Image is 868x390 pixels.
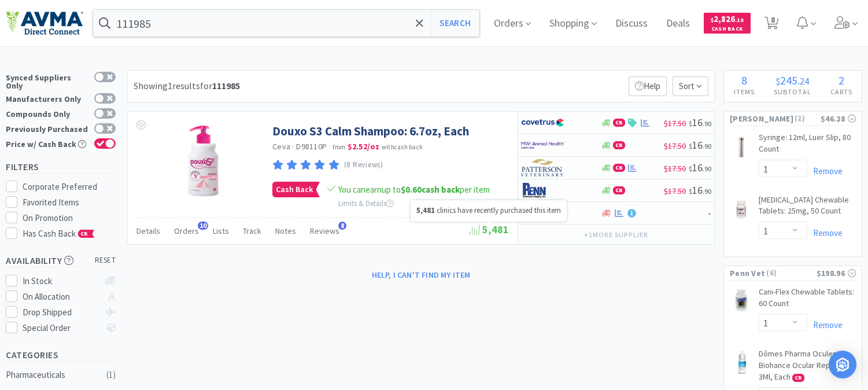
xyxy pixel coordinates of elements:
div: Special Order [23,321,99,335]
h4: Carts [821,86,862,97]
img: bb34df12c7ec47668f72623dbdc7797b_157905.png [730,289,753,312]
img: 6348360a49ef41fbab6a17f76fe69b56_328844.png [184,123,222,198]
h4: Subtotal [764,86,821,97]
a: Deals [662,19,695,29]
a: Douxo S3 Calm Shampoo: 6.7oz, Each [272,123,469,139]
div: . [764,75,821,86]
span: Limits & Details [338,198,394,208]
a: [MEDICAL_DATA] Chewable Tablets: 25mg, 50 Count [759,194,856,222]
span: $17.50 [664,141,686,151]
span: . 90 [703,142,711,150]
img: b5fe4f417bca4298947328358b71acaf_500514.png [730,351,753,374]
span: $ [776,75,780,87]
button: Help, I can't find my item [365,265,478,285]
a: Remove [807,319,843,330]
div: ( 1 ) [106,368,116,382]
span: . 90 [703,164,711,173]
div: Drop Shipped [23,306,99,319]
div: Showing 1 results [134,79,240,94]
div: Pharmaceuticals [6,368,99,382]
div: Favorited Items [23,196,116,209]
div: In Stock [23,274,99,288]
h4: Items [724,86,764,97]
span: · [292,141,294,152]
span: 2 [839,73,844,87]
span: . 90 [703,187,711,196]
a: $2,826.18Cash Back [704,8,751,39]
span: Cash Back [711,26,744,34]
span: with cash back [382,143,423,151]
span: CB [79,230,90,237]
span: $17.50 [664,118,686,128]
div: Manufacturers Only [6,93,88,103]
span: $0.60 [401,184,422,195]
a: 8 [760,20,784,30]
span: · [328,141,331,152]
button: Search [431,10,479,36]
span: Track [243,226,261,236]
span: $ [689,164,692,173]
p: (8 Reviews) [344,159,383,171]
p: Help [629,76,667,96]
span: Notes [275,226,296,236]
span: 5,481 [470,223,509,236]
span: 16 [689,138,711,152]
span: CB [614,142,625,149]
strong: cash back [401,184,460,195]
span: $ [689,142,692,150]
a: Discuss [611,19,652,29]
span: $17.50 [664,186,686,196]
span: 10 [198,222,208,230]
h5: Filters [6,160,116,174]
span: Orders [174,226,199,236]
span: $ [689,119,692,128]
div: Previously Purchased [6,123,88,133]
span: . 90 [703,119,711,128]
img: f6b2451649754179b5b4e0c70c3f7cb0_2.png [521,137,564,154]
span: 245 [780,73,797,87]
span: $17.50 [664,163,686,174]
span: 8 [741,73,747,87]
span: D98110P [296,141,327,152]
span: - [708,206,711,219]
a: Remove [807,227,843,238]
span: 8 [338,222,346,230]
span: from [333,143,345,151]
span: 2,826 [711,13,744,24]
strong: 5,481 [416,205,435,215]
span: reset [95,255,116,267]
strong: 111985 [212,80,240,91]
span: CB [614,164,625,171]
div: Corporate Preferred [23,180,116,194]
button: +1more supplier [578,227,654,243]
div: On Allocation [23,290,99,304]
img: f5e969b455434c6296c6d81ef179fa71_3.png [521,159,564,176]
span: Has Cash Back [23,228,95,239]
img: cd2a68cf662540098c24eb9ce87ed09d_76745.jpeg [730,134,753,157]
span: clinics have recently purchased this item [416,205,561,215]
span: $ [689,187,692,196]
div: Compounds Only [6,108,88,118]
span: 16 [689,116,711,129]
span: Cash Back [273,182,316,197]
h5: Availability [6,254,116,267]
span: CB [614,187,625,194]
a: Syringe: 12ml, Luer Slip, 80 Count [759,132,856,159]
a: Dômes Pharma Oculenis Biohance Ocular Repair Gel: 3Ml, Each CB [759,348,856,387]
span: 24 [800,75,809,87]
span: [PERSON_NAME] [730,112,793,125]
div: Synced Suppliers Only [6,72,88,90]
span: ( 6 ) [765,267,816,279]
span: CB [614,119,625,126]
span: ( 2 ) [793,113,821,124]
span: $ [711,16,714,24]
div: $198.96 [817,267,856,279]
span: Lists [213,226,229,236]
div: $46.28 [821,112,856,125]
strong: $2.52 / oz [348,141,380,152]
a: Remove [807,165,843,176]
a: Cani-Flex Chewable Tablets: 60 Count [759,286,856,314]
input: Search by item, sku, manufacturer, ingredient, size... [93,10,479,36]
img: 77fca1acd8b6420a9015268ca798ef17_1.png [521,114,564,131]
span: Sort [673,76,708,96]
